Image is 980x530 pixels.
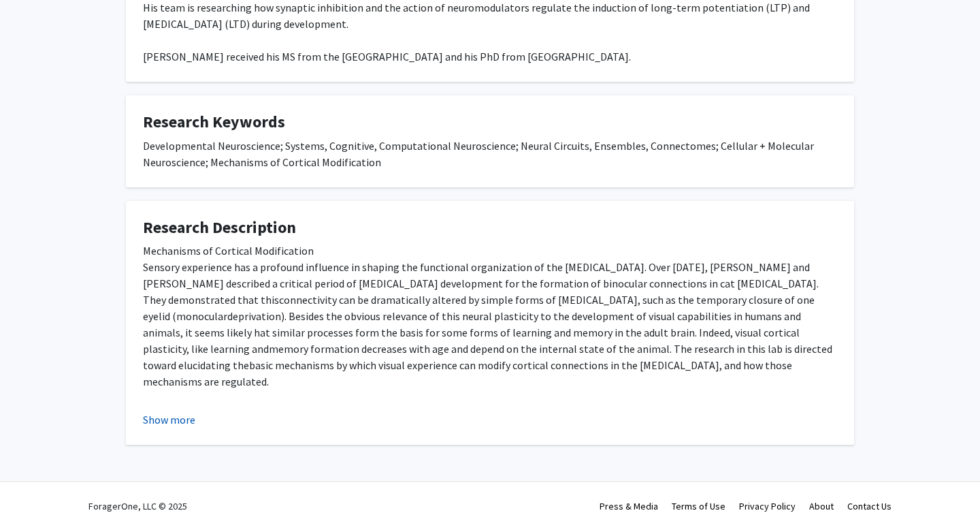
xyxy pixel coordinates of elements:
a: Privacy Policy [739,500,796,512]
h4: Research Keywords [143,112,837,132]
button: Show more [143,411,195,428]
iframe: Chat [10,469,58,520]
a: Contact Us [847,500,892,512]
div: ForagerOne, LLC © 2025 [88,482,187,530]
a: Terms of Use [672,500,725,512]
a: About [809,500,834,512]
h4: Research Description [143,218,837,238]
a: Press & Media [600,500,658,512]
div: Developmental Neuroscience; Systems, Cognitive, Computational Neuroscience; Neural Circuits, Ense... [143,138,837,170]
